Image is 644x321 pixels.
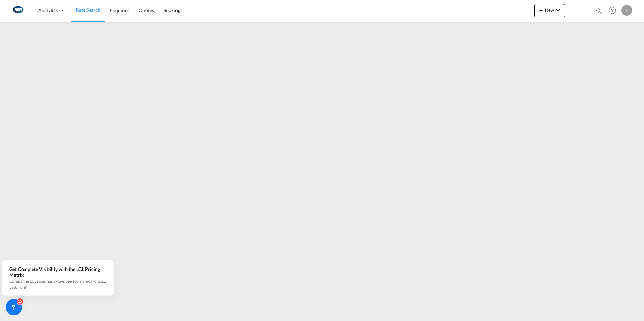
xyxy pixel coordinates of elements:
[607,5,621,17] div: Help
[537,6,545,14] md-icon: icon-plus 400-fg
[595,7,603,17] div: icon-magnify
[621,5,632,16] div: L
[554,6,562,14] md-icon: icon-chevron-down
[110,7,129,13] span: Enquiries
[10,3,25,18] img: 1aa151c0c08011ec8d6f413816f9a227.png
[76,7,100,13] span: Rate Search
[139,7,154,13] span: Quotes
[537,7,562,13] span: New
[534,4,565,17] button: icon-plus 400-fgNewicon-chevron-down
[595,7,603,15] md-icon: icon-magnify
[163,7,182,13] span: Bookings
[607,5,618,16] span: Help
[38,7,58,14] span: Analytics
